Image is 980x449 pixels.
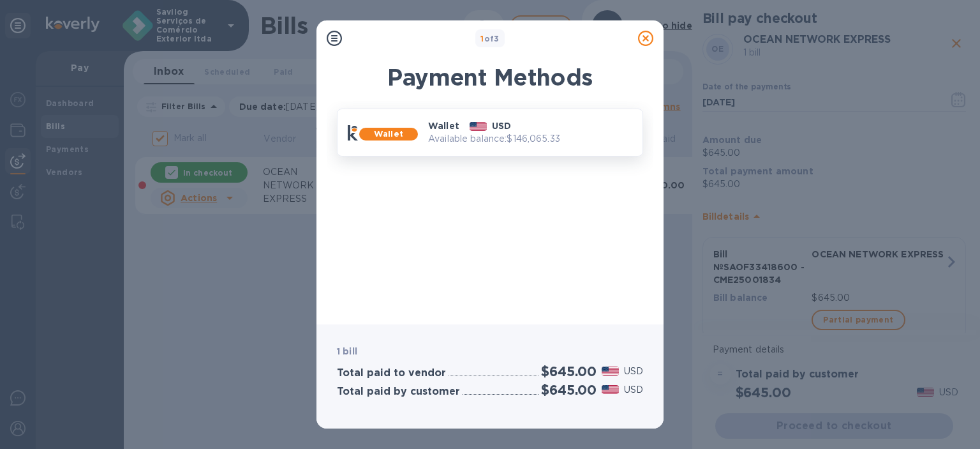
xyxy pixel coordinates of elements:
[602,385,619,394] img: USD
[541,382,597,398] h2: $645.00
[337,64,643,91] h1: Payment Methods
[492,119,511,132] p: USD
[541,363,597,379] h2: $645.00
[624,383,643,397] p: USD
[337,346,357,356] b: 1 bill
[470,122,487,131] img: USD
[428,119,459,132] p: Wallet
[602,367,619,376] img: USD
[337,386,460,398] h3: Total paid by customer
[428,132,632,146] p: Available balance: $146,065.33
[480,34,500,43] b: of 3
[337,367,446,379] h3: Total paid to vendor
[480,34,484,43] span: 1
[624,365,643,378] p: USD
[374,129,403,139] b: Wallet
